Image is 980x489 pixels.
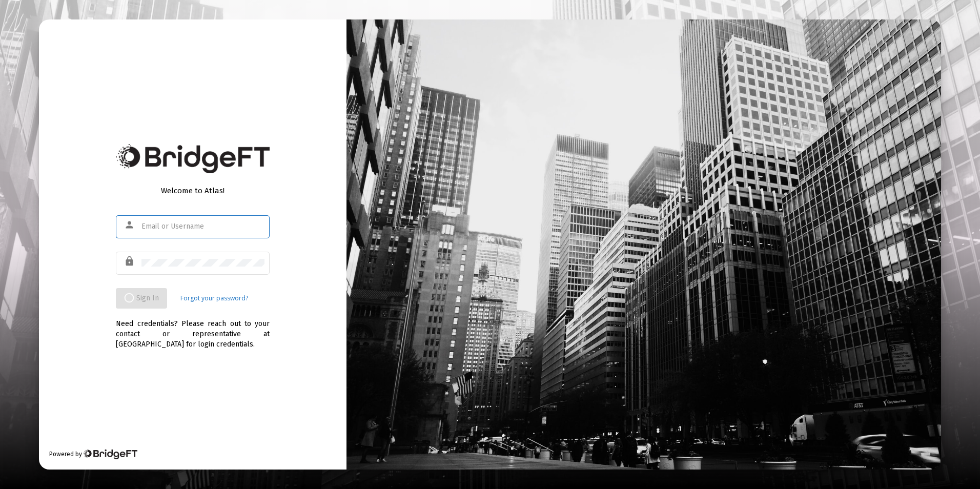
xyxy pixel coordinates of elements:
[83,449,137,459] img: Bridge Financial Technology Logo
[124,219,136,231] mat-icon: person
[49,449,137,459] div: Powered by
[124,255,136,268] mat-icon: lock
[124,294,159,302] span: Sign In
[116,309,270,350] div: Need credentials? Please reach out to your contact or representative at [GEOGRAPHIC_DATA] for log...
[116,186,270,196] div: Welcome to Atlas!
[180,293,248,303] a: Forgot your password?
[116,144,270,173] img: Bridge Financial Technology Logo
[141,222,264,231] input: Email or Username
[116,288,167,309] button: Sign In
